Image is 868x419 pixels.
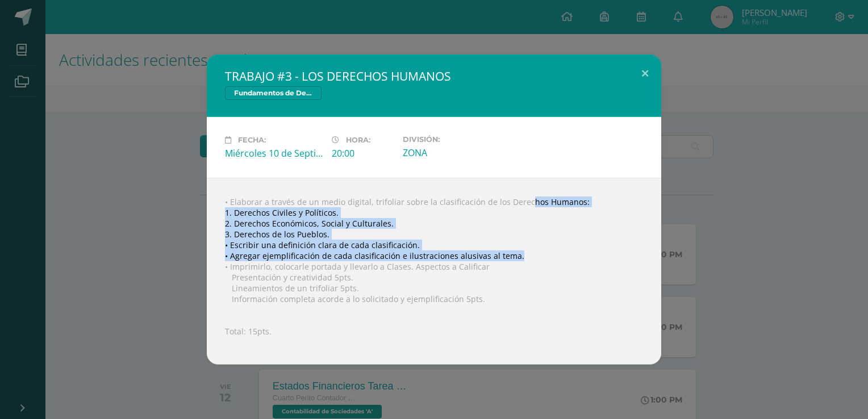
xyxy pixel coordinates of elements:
button: Close (Esc) [629,55,661,93]
span: Hora: [346,136,370,144]
div: Miércoles 10 de Septiembre [225,147,323,160]
h2: TRABAJO #3 - LOS DERECHOS HUMANOS [225,68,643,84]
span: Fecha: [238,136,266,144]
div: ZONA [403,146,500,159]
div: 20:00 [332,147,394,160]
label: División: [403,135,500,144]
div: • Elaborar a través de un medio digital, trifoliar sobre la clasificación de los Derechos Humanos... [207,178,661,364]
span: Fundamentos de Derecho [225,86,322,100]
